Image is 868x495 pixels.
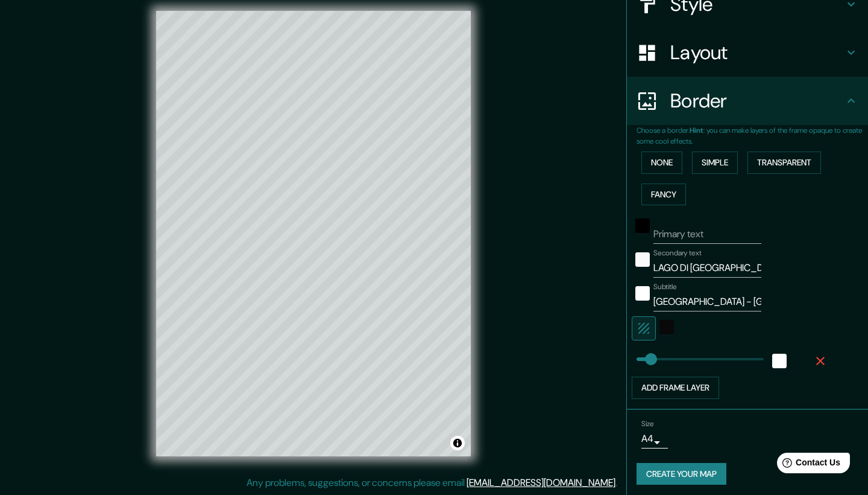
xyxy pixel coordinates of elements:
[247,476,617,490] p: Any problems, suggestions, or concerns please email .
[641,429,668,449] div: A4
[619,476,621,490] div: .
[635,252,650,267] button: color-FAFAFA
[641,184,686,206] button: Fancy
[617,476,619,490] div: .
[670,89,844,113] h4: Border
[641,418,654,429] label: Size
[632,377,719,399] button: Add frame layer
[692,152,738,174] button: Simple
[627,77,868,125] div: Border
[653,282,677,292] label: Subtitle
[747,152,821,174] button: Transparent
[627,28,868,77] div: Layout
[637,463,726,485] button: Create your map
[467,476,615,489] a: [EMAIL_ADDRESS][DOMAIN_NAME]
[641,152,682,174] button: None
[659,320,674,334] button: color-090909
[637,125,868,147] p: Choose a border. : you can make layers of the frame opaque to create some cool effects.
[670,40,844,65] h4: Layout
[772,354,787,368] button: white
[450,436,465,450] button: Toggle attribution
[653,248,702,258] label: Secondary text
[635,286,650,301] button: white
[635,219,650,233] button: black
[761,448,855,482] iframe: Help widget launcher
[690,126,703,135] b: Hint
